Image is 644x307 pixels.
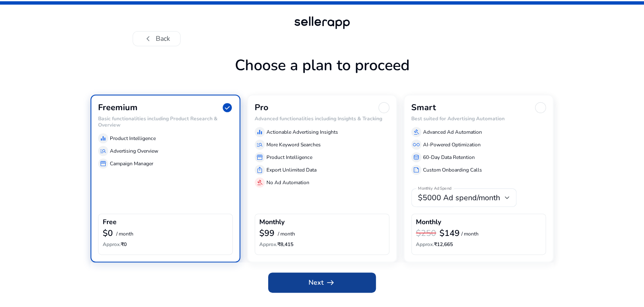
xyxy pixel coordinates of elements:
span: Approx. [416,241,434,248]
span: arrow_right_alt [325,278,335,288]
span: Next [309,278,335,288]
span: ios_share [256,167,263,173]
p: Campaign Manager [110,160,153,167]
span: check_circle [222,102,233,113]
h6: ₹8,415 [259,241,385,247]
h4: Monthly [259,218,285,226]
span: equalizer [100,135,106,142]
b: $0 [103,228,113,239]
p: No Ad Automation [266,179,309,186]
p: Advertising Overview [110,147,158,155]
b: $149 [439,228,460,239]
span: Approx. [103,241,121,248]
span: manage_search [100,148,106,154]
span: all_inclusive [413,141,420,148]
span: gavel [256,179,263,186]
span: gavel [413,129,420,135]
h4: Monthly [416,218,441,226]
b: $99 [259,228,274,239]
h4: Free [103,218,117,226]
p: Actionable Advertising Insights [266,128,338,136]
span: database [413,154,420,161]
h6: ₹0 [103,241,228,247]
p: AI-Powered Optimization [423,141,481,148]
span: $5000 Ad spend/month [418,193,500,203]
span: Approx. [259,241,277,248]
p: Custom Onboarding Calls [423,166,482,174]
button: chevron_leftBack [133,31,181,46]
p: Advanced Ad Automation [423,128,482,136]
span: chevron_left [143,34,153,44]
p: / month [278,231,295,237]
button: Nextarrow_right_alt [268,273,376,293]
p: More Keyword Searches [266,141,321,148]
h3: Freemium [98,103,138,113]
h6: ₹12,665 [416,241,541,247]
p: 60-Day Data Retention [423,153,475,161]
p: / month [461,231,479,237]
p: Product Intelligence [266,153,312,161]
h3: Smart [411,103,436,113]
span: equalizer [256,129,263,135]
h1: Choose a plan to proceed [90,56,554,95]
p: Export Unlimited Data [266,166,317,174]
h6: Best suited for Advertising Automation [411,116,546,122]
p: / month [116,231,133,237]
span: storefront [256,154,263,161]
h3: $250 [416,228,436,238]
h6: Advanced functionalities including Insights & Tracking [255,116,389,122]
mat-label: Monthly Ad Spend [418,186,451,192]
span: storefront [100,160,106,167]
span: manage_search [256,141,263,148]
p: Product Intelligence [110,135,156,142]
h3: Pro [255,103,269,113]
h6: Basic functionalities including Product Research & Overview [98,116,233,128]
span: summarize [413,167,420,173]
